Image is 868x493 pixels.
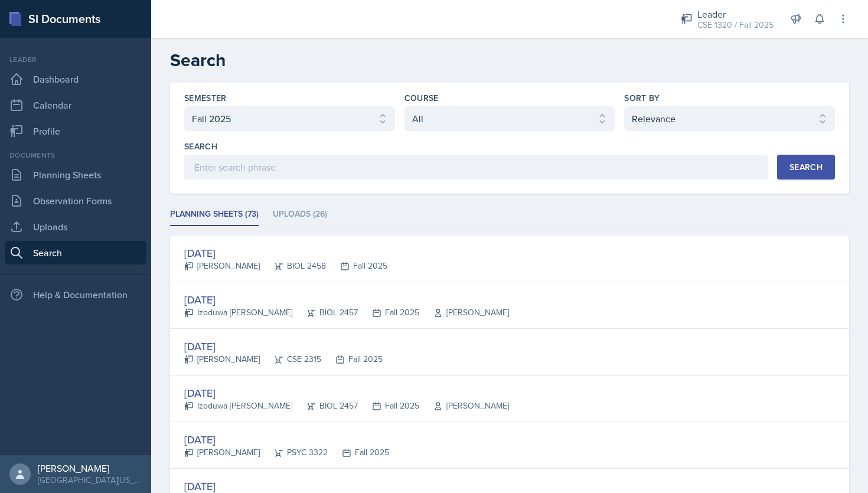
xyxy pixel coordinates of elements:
[419,400,509,412] div: [PERSON_NAME]
[38,462,142,474] div: [PERSON_NAME]
[5,215,146,239] a: Uploads
[184,400,292,412] div: Izoduwa [PERSON_NAME]
[5,93,146,117] a: Calendar
[170,203,259,226] li: Planning Sheets (73)
[38,474,142,486] div: [GEOGRAPHIC_DATA][US_STATE]
[184,446,260,459] div: [PERSON_NAME]
[184,141,217,152] label: Search
[184,306,292,319] div: Izoduwa [PERSON_NAME]
[292,400,358,412] div: BIOL 2457
[5,150,146,161] div: Documents
[358,306,419,319] div: Fall 2025
[184,260,260,272] div: [PERSON_NAME]
[5,119,146,143] a: Profile
[624,92,660,104] label: Sort By
[321,353,383,365] div: Fall 2025
[777,155,835,179] button: Search
[789,162,823,172] div: Search
[184,353,260,365] div: [PERSON_NAME]
[184,338,383,354] div: [DATE]
[697,7,774,21] div: Leader
[5,283,146,306] div: Help & Documentation
[404,92,439,104] label: Course
[5,163,146,187] a: Planning Sheets
[292,306,358,319] div: BIOL 2457
[184,292,509,308] div: [DATE]
[260,353,321,365] div: CSE 2315
[260,260,326,272] div: BIOL 2458
[5,189,146,213] a: Observation Forms
[184,385,509,401] div: [DATE]
[328,446,389,459] div: Fall 2025
[419,306,509,319] div: [PERSON_NAME]
[184,92,227,104] label: Semester
[358,400,419,412] div: Fall 2025
[5,54,146,65] div: Leader
[273,203,327,226] li: Uploads (26)
[184,155,768,179] input: Enter search phrase
[184,245,387,261] div: [DATE]
[326,260,387,272] div: Fall 2025
[5,241,146,265] a: Search
[5,67,146,91] a: Dashboard
[260,446,328,459] div: PSYC 3322
[697,19,774,31] div: CSE 1320 / Fall 2025
[184,432,389,448] div: [DATE]
[170,50,849,71] h2: Search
